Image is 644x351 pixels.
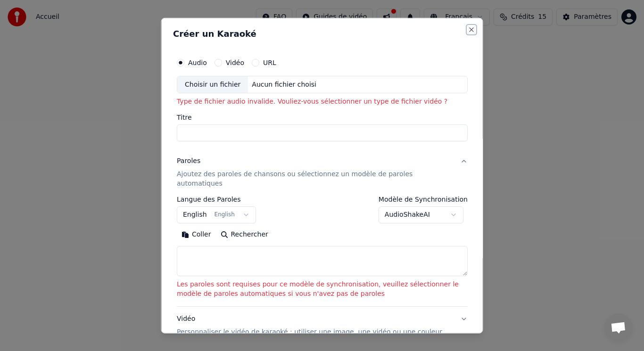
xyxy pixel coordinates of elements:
label: Modèle de Synchronisation [378,196,467,203]
label: URL [263,59,276,65]
p: Ajoutez des paroles de chansons ou sélectionnez un modèle de paroles automatiques [177,170,453,188]
div: ParolesAjoutez des paroles de chansons ou sélectionnez un modèle de paroles automatiques [177,196,468,306]
div: Aucun fichier choisi [248,80,320,89]
div: Paroles [177,156,200,166]
button: Coller [177,227,216,242]
p: Type de fichier audio invalide. Vouliez-vous sélectionner un type de fichier vidéo ? [177,97,468,106]
button: ParolesAjoutez des paroles de chansons ou sélectionnez un modèle de paroles automatiques [177,149,468,196]
label: Langue des Paroles [177,196,256,203]
button: VidéoPersonnaliser le vidéo de karaoké : utiliser une image, une vidéo ou une couleur [177,307,468,344]
label: Titre [177,114,468,121]
h2: Créer un Karaoké [173,29,471,38]
p: Les paroles sont requises pour ce modèle de synchronisation, veuillez sélectionner le modèle de p... [177,280,468,299]
button: Rechercher [215,227,272,242]
label: Audio [188,59,207,65]
label: Vidéo [225,59,244,65]
p: Personnaliser le vidéo de karaoké : utiliser une image, une vidéo ou une couleur [177,327,442,337]
div: Choisir un fichier [177,76,248,93]
div: Vidéo [177,314,442,337]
